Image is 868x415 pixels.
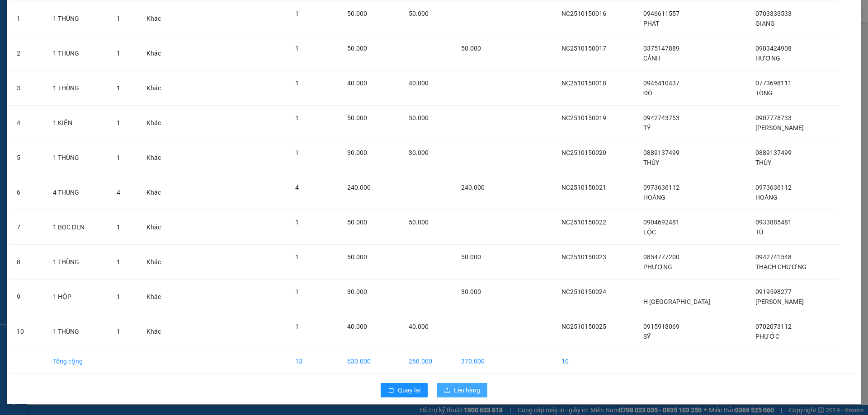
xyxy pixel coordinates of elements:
td: 1 HỘP [46,280,109,314]
span: 1 [295,323,299,330]
span: HOÀNG [643,194,665,201]
span: PHƯƠNG [643,263,672,270]
span: Quay lại [398,385,420,395]
span: 1 [117,50,120,57]
td: 3 [9,71,46,106]
td: 5 [9,140,46,175]
span: Lên hàng [454,385,480,395]
span: 50.000 [409,219,429,226]
td: Khác [139,280,179,314]
span: 40.000 [347,323,367,330]
span: 0942741548 [755,253,792,261]
td: 1 THÙNG [46,71,109,106]
span: 50.000 [347,253,367,261]
span: 1 [295,10,299,17]
span: 1 [117,328,120,335]
td: 4 [9,106,46,140]
td: Khác [139,210,179,245]
span: TỶ [643,124,651,131]
span: 40.000 [409,323,429,330]
span: NC2510150021 [561,184,606,191]
td: Khác [139,1,179,36]
td: Khác [139,36,179,71]
b: GỬI : Bến xe Năm Căn [4,56,127,71]
span: 0703333533 [755,10,792,17]
span: HOÀNG [755,194,778,201]
span: 1 [295,79,299,87]
span: TÒNG [755,89,773,97]
span: CẢNH [643,55,660,62]
span: THẠCH CHƯƠNG [755,263,807,270]
span: [PERSON_NAME] [755,124,804,131]
span: 0933885481 [755,219,792,226]
span: 1 [295,45,299,52]
span: NC2510150017 [561,45,606,52]
td: 1 THÙNG [46,1,109,36]
span: 0945410437 [643,79,679,87]
span: phone [52,33,59,40]
span: 1 [295,288,299,295]
span: 1 [295,219,299,226]
span: 0942743753 [643,114,679,121]
span: ĐÔ [643,89,652,97]
td: 9 [9,280,46,314]
td: 630.000 [340,349,401,374]
span: 30.000 [461,288,481,295]
li: 85 [PERSON_NAME] [4,20,172,31]
span: GIANG [755,20,775,27]
span: NC2510150016 [561,10,606,17]
td: 10 [554,349,636,374]
span: 50.000 [461,253,481,261]
b: [PERSON_NAME] [52,6,128,17]
span: 0702073112 [755,323,792,330]
td: Khác [139,245,179,280]
li: 02839.63.63.63 [4,31,172,42]
span: 0973636112 [755,184,792,191]
td: 1 BỌC ĐEN [46,210,109,245]
span: 50.000 [347,45,367,52]
span: 240.000 [347,184,371,191]
span: 50.000 [347,114,367,121]
span: rollback [388,387,394,394]
span: 30.000 [347,149,367,156]
span: 1 [117,84,120,92]
span: HƯƠNG [755,55,780,62]
span: 4 [295,184,299,191]
span: 1 [295,253,299,261]
span: 240.000 [461,184,485,191]
span: 1 [117,119,120,126]
span: 0915918069 [643,323,679,330]
span: 1 [117,154,120,161]
span: [PERSON_NAME] [755,298,804,305]
span: 0946611557 [643,10,679,17]
span: SỸ [643,333,651,340]
td: Tổng cộng [46,349,109,374]
span: NC2510150024 [561,288,606,295]
span: 0375147889 [643,45,679,52]
span: NC2510150023 [561,253,606,261]
span: 1 [117,258,120,266]
td: 1 THÙNG [46,245,109,280]
td: 13 [288,349,340,374]
span: 30.000 [409,149,429,156]
td: 1 THÙNG [46,36,109,71]
span: environment [52,22,59,29]
span: TÚ [755,228,763,236]
span: THÙY [643,159,659,166]
span: 0854777200 [643,253,679,261]
td: 2 [9,36,46,71]
td: 10 [9,314,46,349]
span: 30.000 [347,288,367,295]
span: 0773698111 [755,79,792,87]
td: 6 [9,175,46,210]
span: NC2510150019 [561,114,606,121]
span: 1 [117,15,120,22]
span: 0907778733 [755,114,792,121]
td: Khác [139,106,179,140]
span: 0903424908 [755,45,792,52]
span: THÙY [755,159,771,166]
span: NC2510150022 [561,219,606,226]
td: Khác [139,175,179,210]
span: upload [444,387,450,394]
span: NC2510150018 [561,79,606,87]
